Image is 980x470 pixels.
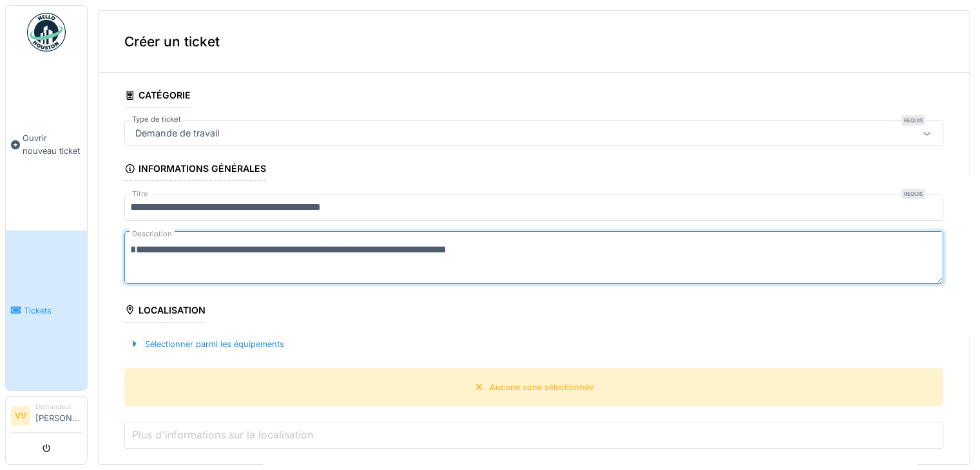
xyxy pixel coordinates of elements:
label: Titre [130,189,151,200]
div: Demandeur [35,402,82,411]
label: Type de ticket [130,114,184,125]
label: Description [130,226,175,242]
div: Sélectionner parmi les équipements [124,335,289,353]
li: [PERSON_NAME] [35,402,82,429]
div: Aucune zone sélectionnée [490,381,593,393]
span: Tickets [24,305,82,317]
div: Informations générales [124,159,266,181]
label: Plus d'informations sur la localisation [130,427,316,442]
div: Catégorie [124,86,191,108]
div: Localisation [124,301,206,323]
div: Requis [901,115,925,126]
div: Demande de travail [130,126,224,140]
a: Tickets [6,230,87,390]
div: Créer un ticket [99,11,969,73]
div: Requis [901,189,925,199]
img: Badge_color-CXgf-gQk.svg [27,13,66,52]
a: Ouvrir nouveau ticket [6,59,87,230]
a: VV Demandeur[PERSON_NAME] [11,402,82,433]
span: Ouvrir nouveau ticket [23,132,82,156]
li: VV [11,406,30,426]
